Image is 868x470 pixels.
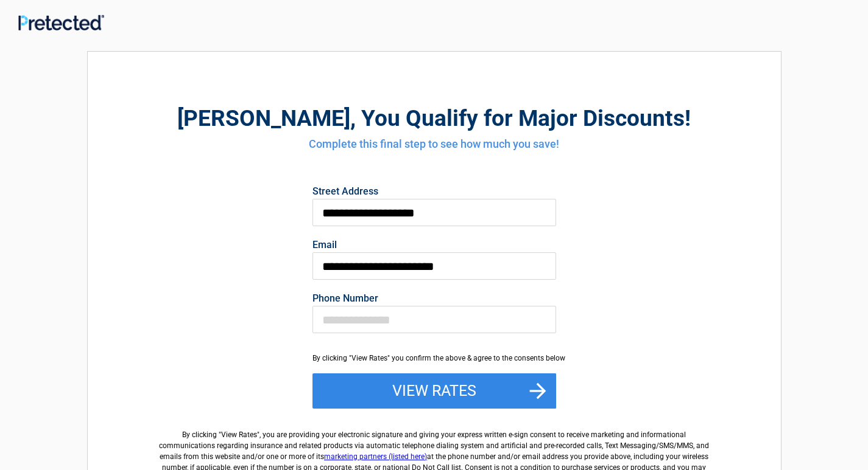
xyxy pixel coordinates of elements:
[155,136,714,152] h4: Complete this final step to see how much you save!
[312,240,556,250] label: Email
[324,452,427,461] a: marketing partners (listed here)
[312,294,556,303] label: Phone Number
[312,353,556,364] div: By clicking "View Rates" you confirm the above & agree to the consents below
[177,105,350,131] span: [PERSON_NAME]
[18,15,104,30] img: Main Logo
[312,373,556,409] button: View Rates
[155,103,714,133] h2: , You Qualify for Major Discounts!
[312,187,556,196] label: Street Address
[221,430,257,439] span: View Rates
